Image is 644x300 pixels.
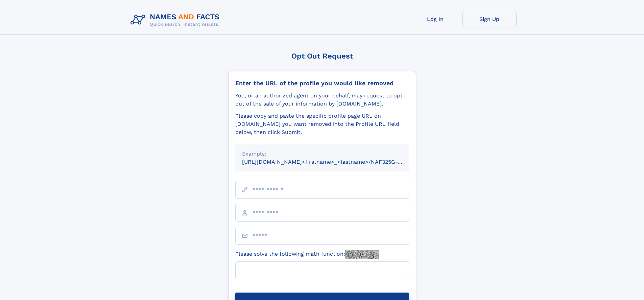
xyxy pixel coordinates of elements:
[235,250,379,259] label: Please solve the following math function:
[235,92,409,108] div: You, or an authorized agent on your behalf, may request to opt-out of the sale of your informatio...
[128,11,225,29] img: Logo Names and Facts
[235,79,409,87] div: Enter the URL of the profile you would like removed
[235,112,409,136] div: Please copy and paste the specific profile page URL on [DOMAIN_NAME] you want removed into the Pr...
[228,52,416,60] div: Opt Out Request
[462,11,517,27] a: Sign Up
[242,159,422,165] small: [URL][DOMAIN_NAME]<firstname>_<lastname>/NAF325G-xxxxxxxx
[242,150,402,158] div: Example:
[408,11,462,27] a: Log In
